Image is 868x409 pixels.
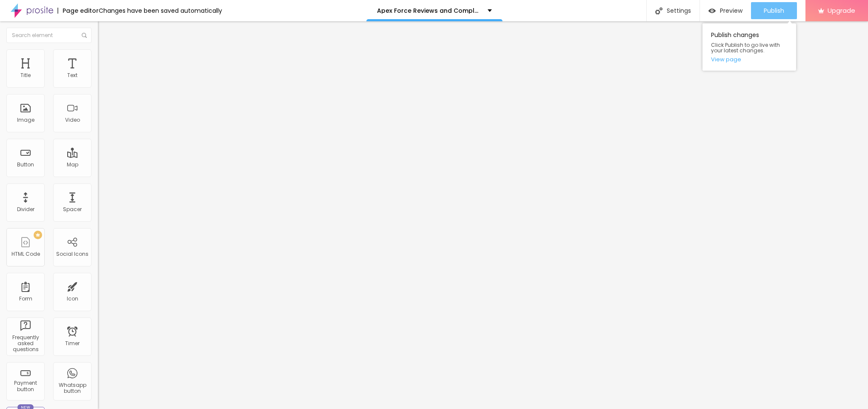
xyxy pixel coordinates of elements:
[700,2,751,19] button: Preview
[63,206,82,212] div: Spacer
[702,23,796,71] div: Publish changes
[65,340,80,346] div: Timer
[65,117,80,123] div: Video
[20,72,31,78] div: Title
[67,296,78,302] div: Icon
[708,7,716,14] img: view-1.svg
[17,117,34,123] div: Image
[828,7,855,14] span: Upgrade
[55,382,89,395] div: Whatsapp button
[711,57,788,62] a: View page
[6,28,91,43] input: Search element
[82,33,87,38] img: Icone
[377,8,481,14] p: Apex Force Reviews and Complaints
[98,21,868,409] iframe: Editor
[764,7,784,14] span: Publish
[751,2,797,19] button: Publish
[655,7,662,14] img: Icone
[56,251,89,257] div: Social Icons
[99,8,222,14] div: Changes have been saved automatically
[11,251,40,257] div: HTML Code
[17,206,34,212] div: Divider
[57,8,99,14] div: Page editor
[711,42,788,53] span: Click Publish to go live with your latest changes.
[17,162,34,168] div: Button
[67,72,77,78] div: Text
[67,162,78,168] div: Map
[19,296,32,302] div: Form
[9,335,42,353] div: Frequently asked questions
[720,7,742,14] span: Preview
[9,380,42,392] div: Payment button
